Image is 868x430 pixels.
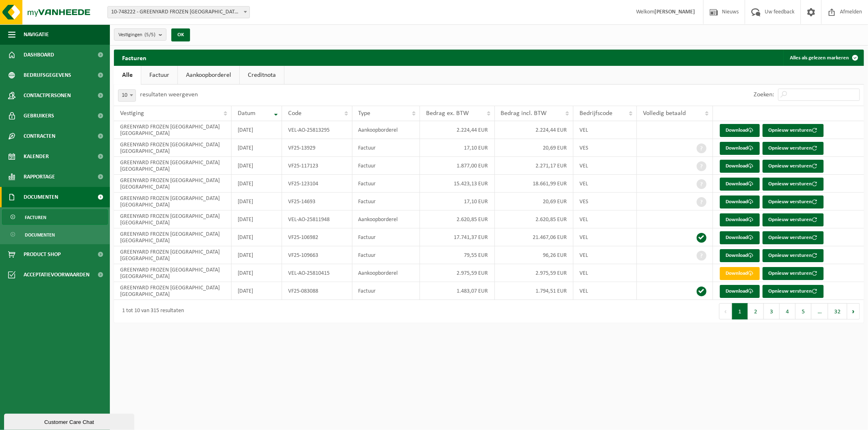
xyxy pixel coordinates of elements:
[114,175,232,193] td: GREENYARD FROZEN [GEOGRAPHIC_DATA] [GEOGRAPHIC_DATA]
[118,304,184,319] div: 1 tot 10 van 315 resultaten
[232,157,282,175] td: [DATE]
[352,228,420,246] td: Factuur
[748,303,764,319] button: 2
[573,157,637,175] td: VEL
[178,66,239,85] a: Aankoopborderel
[24,65,71,85] span: Bedrijfsgegevens
[719,303,732,319] button: Previous
[24,265,90,285] span: Acceptatievoorwaarden
[352,157,420,175] td: Factuur
[240,66,284,85] a: Creditnota
[763,160,824,173] button: Opnieuw versturen
[783,50,863,66] button: Alles als gelezen markeren
[2,227,108,242] a: Documenten
[24,244,61,265] span: Product Shop
[573,211,637,228] td: VEL
[141,66,177,85] a: Factuur
[282,193,352,211] td: VF25-14693
[114,66,141,85] a: Alle
[118,90,136,101] span: 10
[24,126,55,146] span: Contracten
[24,106,54,126] span: Gebruikers
[420,193,494,211] td: 17,10 EUR
[847,303,860,319] button: Next
[288,110,302,117] span: Code
[352,193,420,211] td: Factuur
[495,175,574,193] td: 18.661,99 EUR
[573,193,637,211] td: VES
[114,264,232,282] td: GREENYARD FROZEN [GEOGRAPHIC_DATA] [GEOGRAPHIC_DATA]
[495,139,574,157] td: 20,69 EUR
[420,175,494,193] td: 15.423,13 EUR
[232,246,282,264] td: [DATE]
[763,249,824,262] button: Opnieuw versturen
[114,28,166,41] button: Vestigingen(5/5)
[352,139,420,157] td: Factuur
[780,303,796,319] button: 4
[420,157,494,175] td: 1.877,00 EUR
[140,91,198,98] label: resultaten weergeven
[420,282,494,300] td: 1.483,07 EUR
[24,167,55,187] span: Rapportage
[118,89,136,102] span: 10
[420,246,494,264] td: 79,55 EUR
[754,92,774,98] label: Zoeken:
[573,175,637,193] td: VEL
[573,228,637,246] td: VEL
[720,142,760,155] a: Download
[763,285,824,298] button: Opnieuw versturen
[573,139,637,157] td: VES
[495,264,574,282] td: 2.975,59 EUR
[24,85,71,106] span: Contactpersonen
[282,175,352,193] td: VF25-123104
[25,227,55,243] span: Documenten
[495,211,574,228] td: 2.620,85 EUR
[114,193,232,211] td: GREENYARD FROZEN [GEOGRAPHIC_DATA] [GEOGRAPHIC_DATA]
[114,282,232,300] td: GREENYARD FROZEN [GEOGRAPHIC_DATA] [GEOGRAPHIC_DATA]
[232,121,282,139] td: [DATE]
[352,211,420,228] td: Aankoopborderel
[24,187,58,207] span: Documenten
[720,213,760,226] a: Download
[495,193,574,211] td: 20,69 EUR
[232,175,282,193] td: [DATE]
[495,228,574,246] td: 21.467,06 EUR
[643,110,686,117] span: Volledig betaald
[108,7,249,18] span: 10-748222 - GREENYARD FROZEN BELGIUM NV - WESTROZEBEKE
[573,121,637,139] td: VEL
[352,246,420,264] td: Factuur
[763,178,824,191] button: Opnieuw versturen
[763,142,824,155] button: Opnieuw versturen
[114,50,155,65] h2: Facturen
[420,228,494,246] td: 17.741,37 EUR
[720,124,760,137] a: Download
[118,29,155,41] span: Vestigingen
[282,121,352,139] td: VEL-AO-25813295
[120,110,144,117] span: Vestiging
[426,110,469,117] span: Bedrag ex. BTW
[282,211,352,228] td: VEL-AO-25811948
[282,139,352,157] td: VF25-13929
[282,246,352,264] td: VF25-109663
[732,303,748,319] button: 1
[720,267,760,280] a: Download
[359,110,371,117] span: Type
[282,228,352,246] td: VF25-106982
[495,121,574,139] td: 2.224,44 EUR
[720,231,760,244] a: Download
[654,9,695,15] strong: [PERSON_NAME]
[114,246,232,264] td: GREENYARD FROZEN [GEOGRAPHIC_DATA] [GEOGRAPHIC_DATA]
[352,264,420,282] td: Aankoopborderel
[107,6,250,18] span: 10-748222 - GREENYARD FROZEN BELGIUM NV - WESTROZEBEKE
[25,210,46,225] span: Facturen
[24,146,49,167] span: Kalender
[282,282,352,300] td: VF25-083088
[796,303,811,319] button: 5
[171,28,190,41] button: OK
[352,121,420,139] td: Aankoopborderel
[282,157,352,175] td: VF25-117123
[114,121,232,139] td: GREENYARD FROZEN [GEOGRAPHIC_DATA] [GEOGRAPHIC_DATA]
[420,211,494,228] td: 2.620,85 EUR
[114,211,232,228] td: GREENYARD FROZEN [GEOGRAPHIC_DATA] [GEOGRAPHIC_DATA]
